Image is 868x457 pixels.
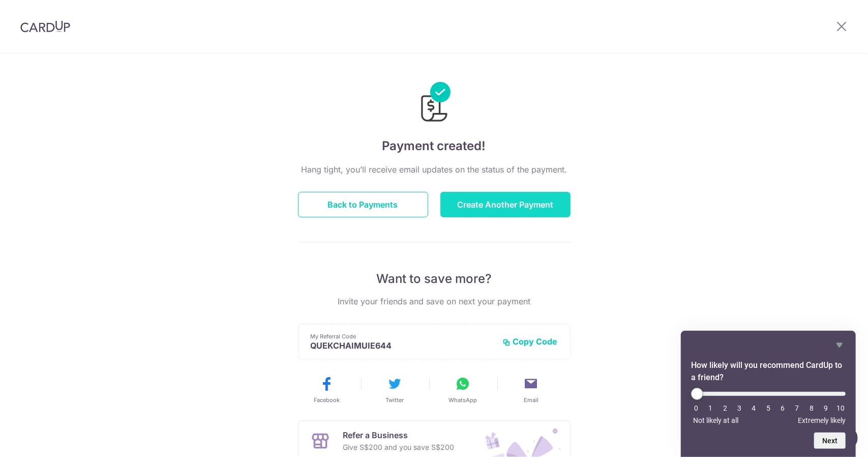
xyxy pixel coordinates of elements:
p: Refer a Business [343,429,455,441]
li: 0 [691,404,701,412]
button: Create Another Payment [440,192,571,217]
span: WhatsApp [449,396,477,404]
img: Payments [418,82,451,125]
li: 4 [749,404,759,412]
h2: How likely will you recommend CardUp to a friend? Select an option from 0 to 10, with 0 being Not... [691,359,846,384]
button: Hide survey [833,339,846,351]
div: How likely will you recommend CardUp to a friend? Select an option from 0 to 10, with 0 being Not... [691,339,846,449]
button: Back to Payments [298,192,428,217]
li: 9 [821,404,831,412]
button: Email [501,376,561,404]
button: Copy Code [503,336,558,347]
p: Invite your friends and save on next your payment [298,295,571,307]
li: 5 [763,404,773,412]
p: Want to save more? [298,271,571,287]
p: Hang tight, you’ll receive email updates on the status of the payment. [298,163,571,176]
li: 1 [705,404,715,412]
span: Email [524,396,538,404]
li: 6 [777,404,788,412]
p: QUEKCHAIMUIE644 [311,340,495,351]
span: Facebook [314,396,340,404]
span: Not likely at all [693,416,738,424]
li: 2 [720,404,730,412]
button: Twitter [365,376,425,404]
li: 7 [792,404,802,412]
li: 3 [734,404,744,412]
button: Facebook [297,376,357,404]
li: 10 [835,404,846,412]
button: WhatsApp [433,376,493,404]
span: Extremely likely [798,416,846,424]
span: Twitter [386,396,404,404]
p: My Referral Code [311,332,495,340]
button: Next question [814,433,846,449]
h4: Payment created! [298,137,571,155]
span: Help [23,7,44,16]
p: Give S$200 and you save S$200 [343,441,455,453]
li: 8 [806,404,817,412]
img: CardUp [20,20,70,33]
div: How likely will you recommend CardUp to a friend? Select an option from 0 to 10, with 0 being Not... [691,388,846,424]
